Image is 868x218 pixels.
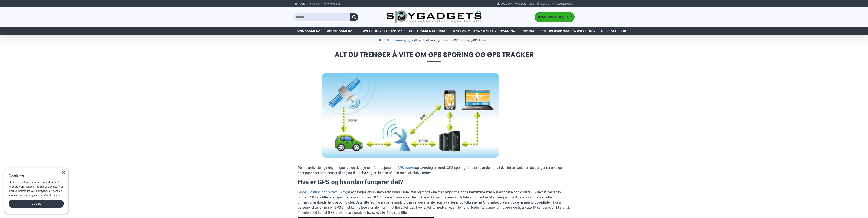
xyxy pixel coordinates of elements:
[293,27,324,35] a: Spionkamera
[360,27,406,35] a: Avlytting / Lydopptak
[556,2,573,6] span: Handlevogn
[541,28,595,34] span: Om overvåkning og avlytting
[9,181,64,197] span: Vi bruker cookies på denne nettsiden for å forbedre våre tjenester og din opplevelse. Ved å bruke...
[522,28,535,34] span: Diverse
[453,28,515,34] span: Anti-avlytting / Anti-overvåkning
[598,27,629,35] a: Spesialtilbud
[501,2,512,6] span: Logg Inn
[518,27,538,35] a: Diverse
[406,27,450,35] a: GPS Tracker Sporing
[538,27,598,35] a: Om overvåkning og avlytting
[324,27,360,35] a: Andre kameraer
[519,2,534,6] span: Registrere
[298,178,570,187] h2: Hva er GPS og hvordan fungerer det?
[495,0,514,7] a: Logg Inn
[601,28,626,34] span: Spesialtilbud
[535,12,574,22] a: 0 produkt(er) - Kr 0
[327,2,341,6] span: 940 99 099
[298,190,570,215] p: er et navigasjonssystem som bruker satellitter og mottakere med algoritmer for å bestemme steds-,...
[387,38,421,42] a: Om overvåkning og avlytting
[299,2,306,6] span: Hjem
[297,28,320,34] span: Spionkamera
[450,27,518,35] a: Anti-avlytting / Anti-overvåkning
[541,2,549,6] span: Konto
[298,73,523,158] img: Alt du trenger å vite om GPS sporing og GPS tracker
[62,171,65,174] div: Close
[293,51,575,62] span: Alt du trenger å vite om GPS sporing og GPS tracker
[327,28,356,34] span: Andre kameraer
[409,28,447,34] span: GPS Tracker Sporing
[50,194,60,197] a: Les mer, opens a new window
[363,28,402,34] span: Avlytting / Lydopptak
[535,15,565,19] span: 0 produkt(er) - Kr 0
[514,0,536,7] a: Registrere
[386,10,482,24] img: SpyGadgets.no
[536,0,551,7] a: Konto
[9,200,64,208] div: Godta
[298,190,347,195] a: Global Positioning System (GPS)
[298,165,570,176] p: Denne artikkelen gir deg inngående og detaljerte informasjoner om og teknologien rundt GPS sporin...
[9,171,61,181] div: Cookies
[551,0,575,7] a: Handlevogn
[312,2,320,6] span: Frakt
[397,165,415,170] a: GPS tracker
